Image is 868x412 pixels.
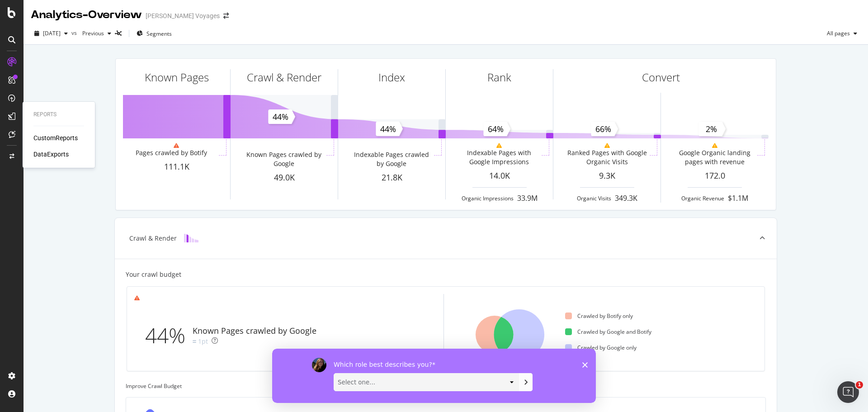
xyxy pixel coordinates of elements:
[184,234,198,242] img: block-icon
[272,349,596,403] iframe: Enquête de Laura de Botify
[145,321,193,350] div: 44%
[446,170,553,182] div: 14.0K
[823,26,861,41] button: All pages
[856,381,863,388] span: 1
[247,70,321,85] div: Crawl & Render
[565,312,633,320] div: Crawled by Botify only
[136,148,207,157] div: Pages crawled by Botify
[223,13,229,19] div: arrow-right-arrow-left
[198,337,208,346] div: 1pt
[378,70,405,85] div: Index
[565,328,651,336] div: Crawled by Google and Botify
[31,7,142,23] div: Analytics - Overview
[126,382,766,390] div: Improve Crawl Budget
[129,234,177,243] div: Crawl & Render
[71,29,79,37] span: vs
[351,150,432,168] div: Indexable Pages crawled by Google
[565,344,637,351] div: Crawled by Google only
[145,70,209,85] div: Known Pages
[126,270,181,279] div: Your crawl budget
[33,111,84,118] div: Reports
[33,150,69,159] a: DataExports
[123,161,230,173] div: 111.1K
[193,340,196,343] img: Equal
[243,150,324,168] div: Known Pages crawled by Google
[231,172,338,184] div: 49.0K
[33,133,78,142] a: CustomReports
[146,11,220,20] div: [PERSON_NAME] Voyages
[517,193,538,204] div: 33.9M
[79,29,104,37] span: Previous
[487,70,511,85] div: Rank
[31,26,71,41] button: [DATE]
[43,29,61,37] span: 2025 Sep. 21st
[146,30,172,38] span: Segments
[823,29,850,37] span: All pages
[193,325,316,337] div: Known Pages crawled by Google
[462,194,514,202] div: Organic Impressions
[79,26,115,41] button: Previous
[338,172,445,184] div: 21.8K
[837,381,859,403] iframe: Intercom live chat
[458,148,539,166] div: Indexable Pages with Google Impressions
[133,26,175,41] button: Segments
